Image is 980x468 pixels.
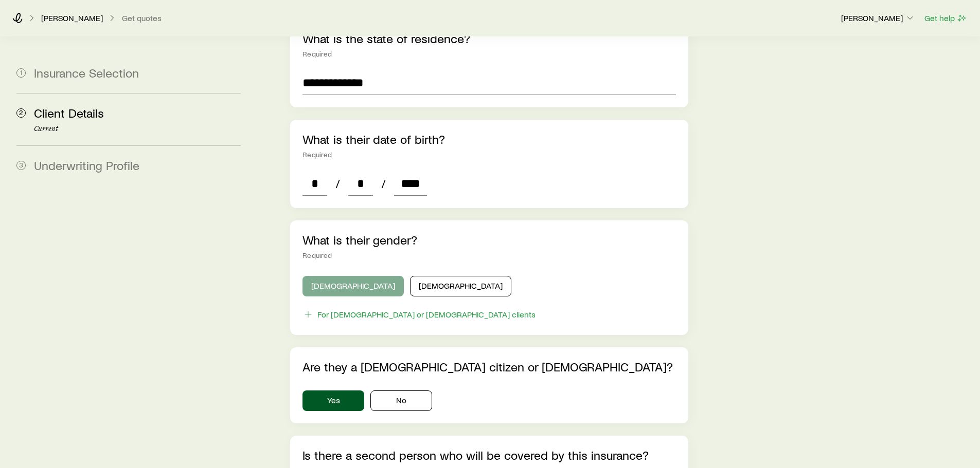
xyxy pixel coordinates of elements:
[924,12,968,24] button: Get help
[302,233,675,247] p: What is their gender?
[41,13,103,23] p: [PERSON_NAME]
[317,309,536,320] div: For [DEMOGRAPHIC_DATA] or [DEMOGRAPHIC_DATA] clients
[841,12,916,25] button: [PERSON_NAME]
[34,125,241,133] p: Current
[16,161,26,170] span: 3
[121,13,162,23] button: Get quotes
[302,390,364,411] button: Yes
[302,448,675,462] p: Is there a second person who will be covered by this insurance?
[34,65,139,80] span: Insurance Selection
[302,151,675,159] div: Required
[377,176,390,191] span: /
[302,276,404,296] button: [DEMOGRAPHIC_DATA]
[302,31,675,46] p: What is the state of residence?
[302,251,675,259] div: Required
[302,50,675,58] div: Required
[302,360,675,374] p: Are they a [DEMOGRAPHIC_DATA] citizen or [DEMOGRAPHIC_DATA]?
[410,276,511,296] button: [DEMOGRAPHIC_DATA]
[34,158,139,173] span: Underwriting Profile
[302,132,675,146] p: What is their date of birth?
[16,68,26,78] span: 1
[34,105,104,120] span: Client Details
[331,176,344,191] span: /
[16,108,26,118] span: 2
[370,390,432,411] button: No
[302,309,536,321] button: For [DEMOGRAPHIC_DATA] or [DEMOGRAPHIC_DATA] clients
[841,13,915,23] p: [PERSON_NAME]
